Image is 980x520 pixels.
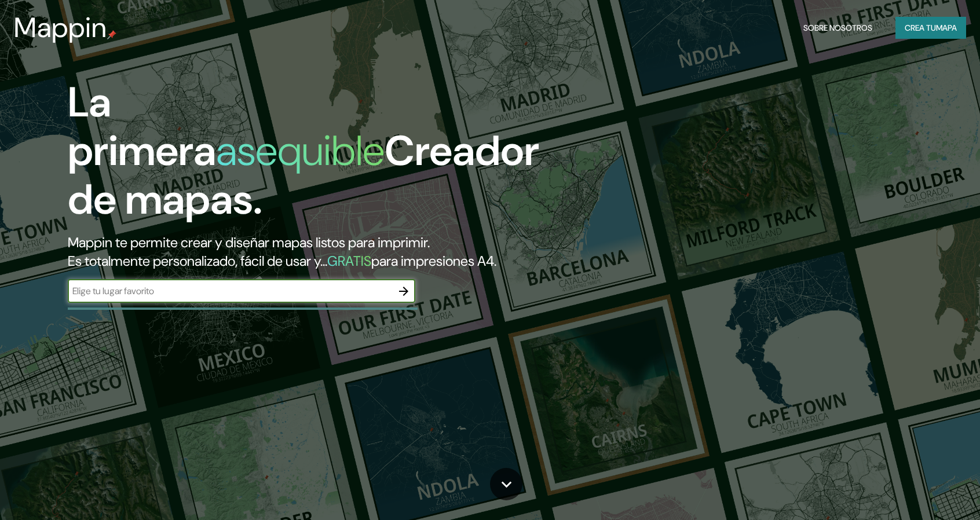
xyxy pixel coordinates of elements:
[14,9,107,46] font: Mappin
[327,252,371,270] font: GRATIS
[68,252,327,270] font: Es totalmente personalizado, fácil de usar y...
[107,30,116,39] img: pin de mapeo
[877,475,967,507] iframe: Help widget launcher
[371,252,496,270] font: para impresiones A4.
[68,233,430,251] font: Mappin te permite crear y diseñar mapas listos para imprimir.
[68,124,539,226] font: Creador de mapas.
[905,23,936,33] font: Crea tu
[799,17,877,39] button: Sobre nosotros
[803,23,872,33] font: Sobre nosotros
[936,23,957,33] font: mapa
[216,124,385,178] font: asequible
[895,17,966,39] button: Crea tumapa
[68,75,216,178] font: La primera
[68,284,392,298] input: Elige tu lugar favorito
